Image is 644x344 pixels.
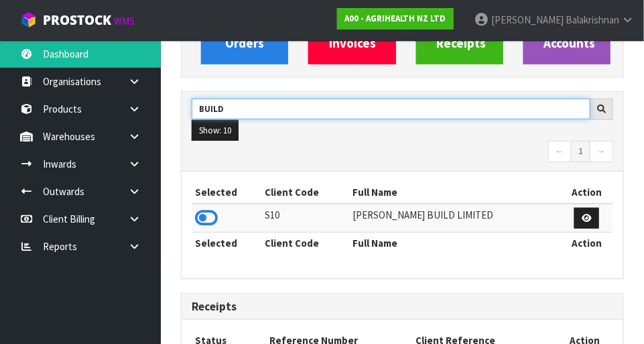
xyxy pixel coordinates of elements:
[566,13,619,26] span: Balakrishnan
[437,1,487,51] span: View Receipts
[590,141,613,162] a: →
[329,1,376,51] span: View Invoices
[344,13,446,24] strong: A00 - AGRIHEALTH NZ LTD
[192,99,590,119] input: Search clients
[337,8,454,30] a: A00 - AGRIHEALTH NZ LTD
[192,300,613,313] h3: Receipts
[560,233,613,254] th: Action
[548,141,572,162] a: ←
[262,233,349,254] th: Client Code
[192,233,262,254] th: Selected
[491,13,564,26] span: [PERSON_NAME]
[43,11,111,29] span: ProStock
[349,182,560,203] th: Full Name
[262,182,349,203] th: Client Code
[192,141,613,164] nav: Page navigation
[262,204,349,233] td: S10
[192,182,262,203] th: Selected
[560,182,613,203] th: Action
[571,141,590,162] a: 1
[544,1,596,51] span: View Accounts
[114,15,135,27] small: WMS
[349,233,560,254] th: Full Name
[192,120,239,141] button: Show: 10
[225,1,264,51] span: View Orders
[349,204,560,233] td: [PERSON_NAME] BUILD LIMITED
[20,11,37,28] img: cube-alt.png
